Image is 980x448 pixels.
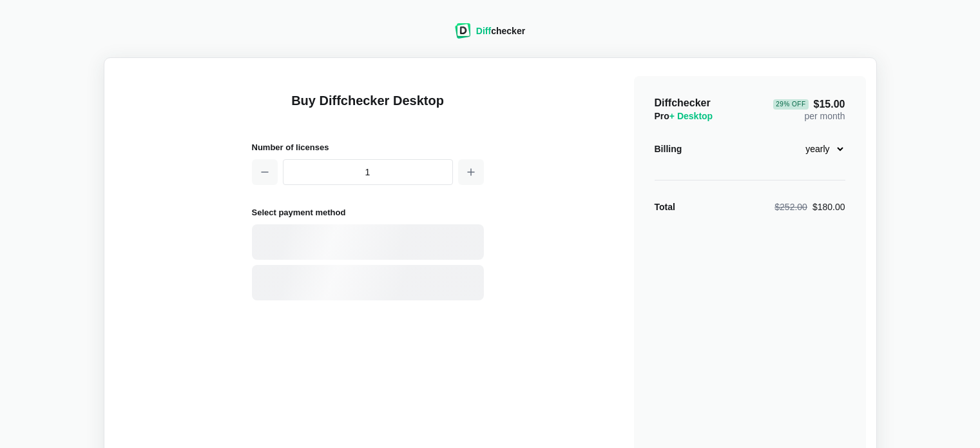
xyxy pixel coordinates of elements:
span: Pro [655,111,713,121]
h1: Buy Diffchecker Desktop [252,92,484,125]
img: Diffchecker logo [455,23,471,39]
div: Billing [655,142,682,155]
span: $15.00 [773,99,845,110]
a: Diffchecker logoDiffchecker [455,30,525,41]
div: $180.00 [774,200,845,213]
span: $252.00 [774,202,807,212]
span: Diffchecker [655,97,711,108]
span: Diff [476,26,491,36]
input: 1 [283,159,453,185]
strong: Total [655,202,675,212]
h2: Number of licenses [252,141,484,154]
div: checker [476,24,525,37]
h2: Select payment method [252,206,484,219]
div: 29 % Off [773,99,808,110]
div: per month [773,97,845,122]
span: + Desktop [669,111,713,121]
